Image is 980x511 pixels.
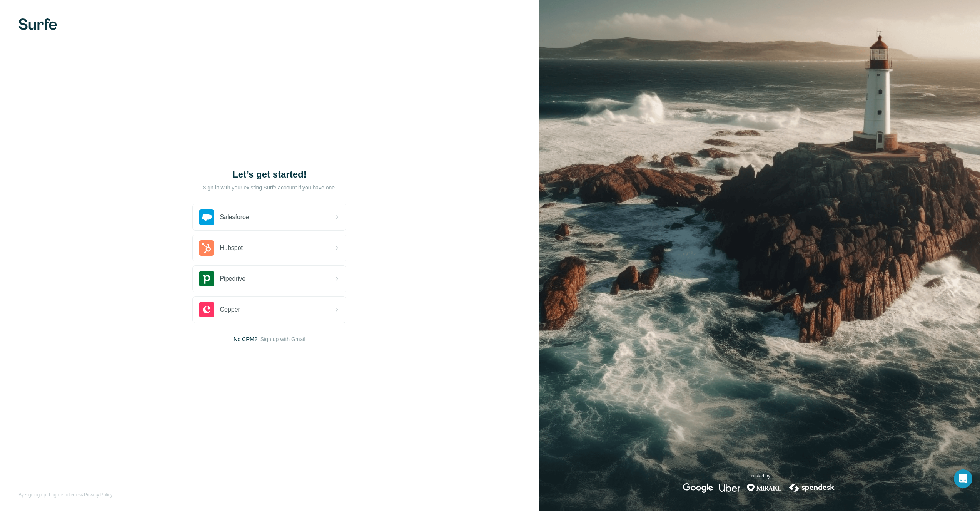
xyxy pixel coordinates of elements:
img: google's logo [683,483,713,493]
a: Terms [68,492,81,498]
h1: Let’s get started! [192,168,346,181]
span: No CRM? [234,335,257,343]
img: uber's logo [719,483,740,493]
img: pipedrive's logo [199,271,214,286]
span: By signing up, I agree to & [18,491,113,498]
img: Surfe's logo [18,18,57,30]
div: Open Intercom Messenger [954,469,972,488]
p: Trusted by [749,472,770,479]
p: Sign in with your existing Surfe account if you have one. [203,184,336,191]
span: Salesforce [220,213,249,222]
span: Copper [220,305,240,314]
img: salesforce's logo [199,209,214,225]
img: mirakl's logo [746,483,782,493]
button: Sign up with Gmail [260,335,306,343]
span: Pipedrive [220,274,245,283]
img: hubspot's logo [199,240,214,256]
img: spendesk's logo [788,483,836,493]
img: copper's logo [199,302,214,317]
a: Privacy Policy [84,492,113,498]
span: Hubspot [220,243,243,253]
